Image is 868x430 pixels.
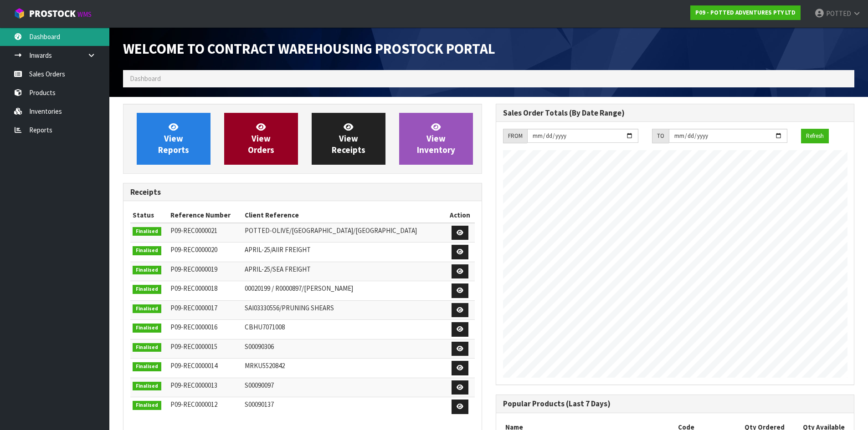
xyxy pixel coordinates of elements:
[170,400,217,409] span: P09-REC0000012
[133,266,161,275] span: Finalised
[170,284,217,293] span: P09-REC0000018
[77,10,92,19] small: WMS
[245,400,274,409] span: S00090137
[133,246,161,255] span: Finalised
[133,362,161,371] span: Finalised
[133,382,161,391] span: Finalised
[801,129,829,143] button: Refresh
[332,121,365,156] span: View Receipts
[123,40,495,58] span: Welcome to Contract Warehousing ProStock Portal
[158,121,189,156] span: View Reports
[170,361,217,370] span: P09-REC0000014
[170,265,217,273] span: P09-REC0000019
[137,113,211,165] a: ViewReports
[245,342,274,351] span: S00090306
[652,129,669,143] div: TO
[133,343,161,352] span: Finalised
[245,265,311,273] span: APRIL-25/SEA FREIGHT
[417,121,455,156] span: View Inventory
[242,208,446,223] th: Client Reference
[826,9,851,18] span: POTTED
[168,208,242,223] th: Reference Number
[245,381,274,390] span: S00090097
[245,284,353,293] span: 00020199 / R0000897/[PERSON_NAME]
[14,8,25,19] img: cube-alt.png
[312,113,385,165] a: ViewReceipts
[695,9,796,16] strong: P09 - POTTED ADVENTURES PTY LTD
[245,245,311,254] span: APRIL-25/AIIR FREIGHT
[130,74,161,83] span: Dashboard
[503,109,847,117] h3: Sales Order Totals (By Date Range)
[245,361,285,370] span: MRKU5520842
[248,121,274,156] span: View Orders
[133,401,161,410] span: Finalised
[503,400,847,408] h3: Popular Products (Last 7 Days)
[224,113,298,165] a: ViewOrders
[446,208,474,223] th: Action
[399,113,473,165] a: ViewInventory
[503,129,527,143] div: FROM
[133,227,161,236] span: Finalised
[170,304,217,312] span: P09-REC0000017
[170,226,217,235] span: P09-REC0000021
[29,8,76,20] span: ProStock
[170,342,217,351] span: P09-REC0000015
[130,208,168,223] th: Status
[170,323,217,331] span: P09-REC0000016
[245,323,285,331] span: CBHU7071008
[133,324,161,333] span: Finalised
[170,245,217,254] span: P09-REC0000020
[245,226,417,235] span: POTTED-OLIVE/[GEOGRAPHIC_DATA]/[GEOGRAPHIC_DATA]
[130,188,475,197] h3: Receipts
[245,304,334,312] span: SAI03330556/PRUNING SHEARS
[170,381,217,390] span: P09-REC0000013
[133,304,161,314] span: Finalised
[133,285,161,294] span: Finalised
